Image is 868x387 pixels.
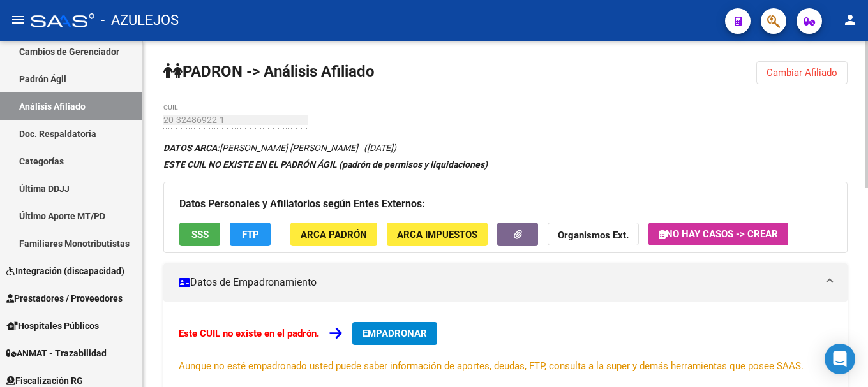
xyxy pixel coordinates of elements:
[290,223,377,246] button: ARCA Padrón
[767,67,837,78] span: Cambiar Afiliado
[163,263,848,302] mat-expansion-panel-header: Datos de Empadronamiento
[230,223,271,246] button: FTP
[163,62,375,80] strong: PADRON -> Análisis Afiliado
[363,328,427,339] span: EMPADRONAR
[558,230,629,241] strong: Organismos Ext.
[6,319,99,333] span: Hospitales Públicos
[364,143,396,153] span: ([DATE])
[387,223,488,246] button: ARCA Impuestos
[548,223,639,246] button: Organismos Ext.
[6,291,123,305] span: Prestadores / Proveedores
[179,223,220,246] button: SSS
[648,223,788,245] button: No hay casos -> Crear
[6,346,107,360] span: ANMAT - Trazabilidad
[659,228,778,240] span: No hay casos -> Crear
[179,360,804,372] span: Aunque no esté empadronado usted puede saber información de aportes, deudas, FTP, consulta a la s...
[6,264,124,278] span: Integración (discapacidad)
[842,12,858,27] mat-icon: person
[191,229,209,240] span: SSS
[301,229,367,240] span: ARCA Padrón
[756,61,848,84] button: Cambiar Afiliado
[101,6,179,34] span: - AZULEJOS
[163,159,488,170] strong: ESTE CUIL NO EXISTE EN EL PADRÓN ÁGIL (padrón de permisos y liquidaciones)
[242,229,259,240] span: FTP
[352,322,437,345] button: EMPADRONAR
[397,229,477,240] span: ARCA Impuestos
[10,12,26,27] mat-icon: menu
[163,143,358,153] span: [PERSON_NAME] [PERSON_NAME]
[179,275,817,289] mat-panel-title: Datos de Empadronamiento
[179,328,319,339] strong: Este CUIL no existe en el padrón.
[825,344,855,374] div: Open Intercom Messenger
[179,195,832,213] h3: Datos Personales y Afiliatorios según Entes Externos:
[163,143,220,153] strong: DATOS ARCA:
